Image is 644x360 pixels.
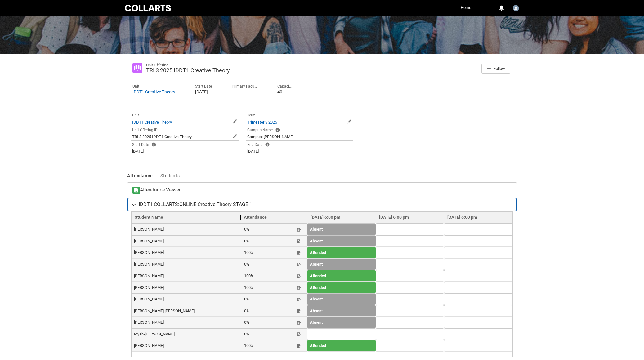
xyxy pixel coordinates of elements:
[296,239,301,244] button: Student Note
[132,134,192,139] lightning-formatted-text: TRI 3 2025 IDDT1 Creative Theory
[444,212,512,223] th: [DATE] 6:00 pm
[296,343,301,349] button: Student Note
[134,308,241,314] span: Fiona Hui Yi Deng
[247,113,256,117] span: Term
[232,134,237,139] button: Edit Unit Offering ID
[132,149,144,154] lightning-formatted-text: [DATE]
[244,273,254,279] span: 100%
[241,215,301,220] span: Attendance %
[307,212,376,223] th: [DATE] 6:00 pm
[134,331,241,337] span: Myah-Bree Shurgold
[247,134,293,139] lightning-formatted-text: Campus: [PERSON_NAME]
[494,66,505,71] span: Follow
[376,212,444,223] th: [DATE] 6:00 pm
[244,226,249,232] span: 0%
[265,142,270,147] lightning-helptext: Help End Date
[134,226,241,232] span: Adam Clayton
[139,201,252,208] span: IDDT1 COLLARTS:ONLINE Creative Theory STAGE 1
[134,343,241,349] span: Teyla Nabbe
[132,113,139,117] span: Unit
[307,293,376,305] td: Absent
[244,285,254,291] span: 100%
[127,173,153,178] span: Attendance
[151,142,156,147] lightning-helptext: Help Start Date
[307,305,376,317] td: Absent
[134,250,241,256] span: Annalyse Schipano
[160,173,180,178] span: Students
[296,250,301,255] button: Student Note
[247,128,273,132] span: Campus Name
[134,296,241,302] span: Fatma Kabakci
[134,285,241,291] span: Chelsea Lymer
[296,273,301,279] button: Student Note
[232,84,257,89] p: Primary Faculty
[275,128,280,132] lightning-helptext: Help Campus Name
[307,282,376,294] td: Attended
[513,5,519,11] img: Stephanie.Stathopoulos
[134,319,241,326] span: Mandy Radford
[307,223,376,235] td: Absent
[195,84,212,89] p: Start Date
[296,332,301,337] button: Student Note
[244,343,254,349] span: 100%
[127,170,153,182] a: Attendance
[244,331,249,337] span: 0%
[244,238,249,244] span: 0%
[160,170,180,182] a: Students
[146,67,230,74] lightning-formatted-text: TRI 3 2025 IDDT1 Creative Theory
[132,84,175,89] p: Unit
[307,340,376,352] td: Attended
[247,120,277,124] span: Trimester 3 2025
[232,119,237,124] button: Edit Unit
[247,142,262,147] span: End Date
[307,317,376,328] td: Absent
[247,149,259,154] lightning-formatted-text: [DATE]
[132,89,175,94] span: IDDT1 Creative Theory
[511,2,521,12] button: User Profile Stephanie.Stathopoulos
[134,238,241,244] span: Allanah Turner
[132,187,181,194] h3: Attendance Viewer
[146,63,168,67] records-entity-label: Unit Offering
[134,273,241,279] span: Blake McKenna
[307,247,376,259] td: Attended
[296,262,301,267] button: Student Note
[307,235,376,247] td: Absent
[296,320,301,325] button: Student Note
[296,297,301,302] button: Student Note
[132,142,149,147] span: Start Date
[244,319,249,326] span: 0%
[459,3,473,12] a: Home
[132,120,172,124] span: IDDT1 Creative Theory
[244,261,249,268] span: 0%
[277,89,282,94] lightning-formatted-number: 40
[134,261,241,268] span: Annelise Huggett
[135,215,241,220] span: IDDT1 COLLARTS:ONLINE Creative Theory STAGE 1
[277,84,292,89] p: Capacity
[296,285,301,290] button: Student Note
[244,308,249,314] span: 0%
[132,128,158,132] span: Unit Offering ID
[347,119,352,124] button: Edit Term
[195,89,208,94] lightning-formatted-text: [DATE]
[481,64,510,74] button: Follow
[307,259,376,270] td: Absent
[127,198,517,211] button: IDDT1 COLLARTS:ONLINE Creative Theory STAGE 1
[307,270,376,282] td: Attended
[244,296,249,302] span: 0%
[296,308,301,314] button: Student Note
[296,227,301,232] button: Student Note
[244,250,254,256] span: 100%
